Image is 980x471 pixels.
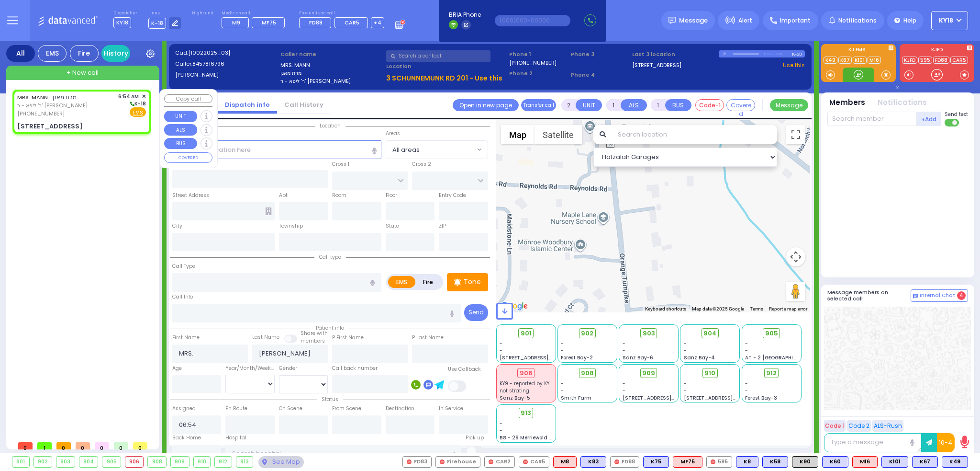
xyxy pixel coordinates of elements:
div: CAR2 [484,456,515,468]
span: ✕ [142,92,146,101]
label: EMS [388,276,416,288]
div: M8 [553,456,577,468]
button: Toggle fullscreen view [786,125,805,144]
label: En Route [225,405,247,413]
div: 906 [517,368,535,379]
img: red-radio-icon.svg [407,460,412,464]
div: K67 [912,456,938,468]
div: CAR5 [519,456,549,468]
button: Code 2 [847,420,871,432]
span: - [745,340,748,347]
span: [STREET_ADDRESS][PERSON_NAME] [500,354,590,361]
div: 904 [79,457,98,467]
span: 0 [56,442,71,449]
div: BLS [762,456,788,468]
div: Fire [70,45,99,62]
button: ALS [164,124,197,136]
div: Year/Month/Week/Day [225,365,275,372]
a: Use this [783,61,805,69]
label: Medic on call [222,11,288,16]
span: 909 [642,368,655,378]
div: K101 [881,456,908,468]
button: ALS-Rush [872,420,903,432]
div: K90 [792,456,818,468]
label: Back Home [172,434,201,442]
span: [10022025_03] [188,49,230,57]
span: - [684,347,687,354]
label: KJFD [900,47,974,54]
span: Alert [738,16,752,25]
label: Apt [279,192,288,199]
button: Copy call [164,94,212,103]
a: FD88 [933,57,949,64]
span: Send text [945,111,968,118]
span: - [684,380,687,387]
label: Floor [386,192,397,199]
label: Last 3 location [632,50,719,58]
input: Search a contact [386,50,490,62]
span: not strating [500,387,529,394]
span: [STREET_ADDRESS][PERSON_NAME] [623,394,713,402]
label: On Scene [279,405,302,413]
label: Township [279,222,303,230]
div: BLS [912,456,938,468]
label: Age [172,365,182,372]
span: - [500,347,502,354]
div: BLS [942,456,968,468]
span: K-18 [148,18,166,29]
button: COVERED [164,152,212,163]
a: CAR5 [950,57,968,64]
a: MRS. MANN [17,93,48,101]
span: - [623,347,625,354]
span: Help [903,16,916,25]
button: UNIT [164,111,197,122]
div: EMS [38,45,67,62]
label: ר' ליפא - ר' [PERSON_NAME] [280,77,383,85]
span: 910 [704,368,715,378]
input: Search member [827,112,917,126]
div: Firehouse [435,456,480,468]
div: See map [258,456,303,468]
span: [PHONE_NUMBER] [17,110,65,117]
span: M9 [232,19,240,26]
label: Street Address [172,192,209,199]
div: 910 [194,457,211,467]
span: ר' ליפא - ר' [PERSON_NAME] [17,102,88,110]
span: 6:54 AM [118,93,139,100]
div: K75 [643,456,669,468]
a: Open this area in Google Maps (opens a new window) [499,300,530,312]
div: K-18 [792,50,805,57]
a: K49 [824,57,837,64]
span: All areas [392,145,420,155]
span: KY9 - reported by KY23 [500,380,556,387]
span: - [745,380,748,387]
div: 901 [12,457,29,467]
span: +4 [374,19,381,26]
span: Sanz Bay-6 [623,354,653,361]
label: Gender [279,365,297,372]
label: Turn off text [945,118,960,127]
div: K49 [942,456,968,468]
span: - [623,380,625,387]
span: 904 [703,329,717,338]
button: 10-4 [937,433,955,452]
a: M16 [868,57,881,64]
button: Show street map [501,125,535,144]
label: Dispatcher [113,11,137,16]
div: K8 [736,456,758,468]
label: In Service [439,405,463,413]
span: AT - 2 [GEOGRAPHIC_DATA] [745,354,816,361]
button: BUS [665,99,691,111]
label: [PERSON_NAME] [175,71,278,79]
span: [STREET_ADDRESS][PERSON_NAME] [684,394,774,402]
div: ALS [852,456,878,468]
div: K83 [580,456,606,468]
button: ALS [621,99,647,111]
span: 905 [765,329,778,338]
span: Forest Bay-2 [561,354,593,361]
label: Cross 2 [412,161,431,168]
span: - [500,420,502,427]
label: Cad: [175,49,278,57]
span: KY18 [939,16,953,25]
label: Destination [386,405,414,413]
